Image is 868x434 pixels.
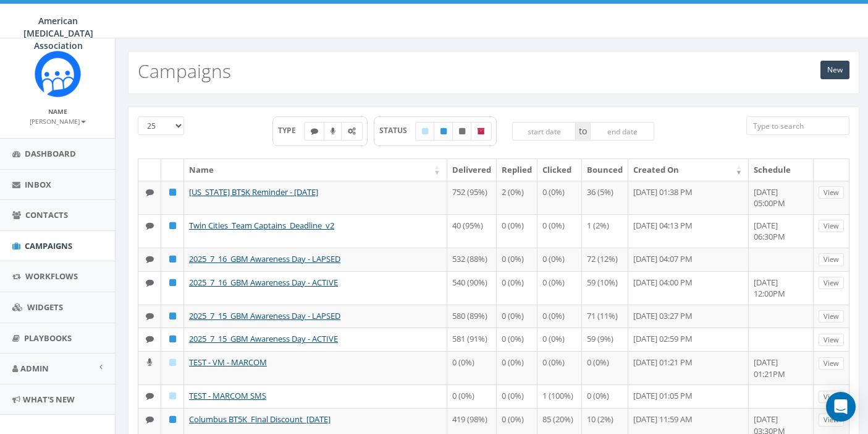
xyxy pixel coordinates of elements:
a: Twin Cities_Team Captains_Deadline_v2 [189,220,334,231]
div: Open Intercom Messenger [826,392,856,422]
td: 580 (89%) [447,305,497,328]
label: Draft [415,122,435,141]
a: 2025_7_16_GBM Awareness Day - LAPSED [189,253,340,264]
td: 0 (0%) [497,328,537,351]
small: Name [48,107,67,116]
a: View [819,186,844,199]
td: 1 (2%) [582,214,628,248]
td: [DATE] 12:00PM [749,271,814,305]
span: Contacts [25,209,68,220]
a: View [819,310,844,323]
i: Text SMS [311,128,318,135]
i: Ringless Voice Mail [147,358,152,367]
a: View [819,334,844,347]
label: Published [434,122,453,141]
small: [PERSON_NAME] [30,117,86,126]
th: Created On: activate to sort column ascending [628,159,749,181]
th: Schedule [749,159,814,181]
td: [DATE] 01:21 PM [628,351,749,384]
i: Automated Message [348,128,356,135]
a: Columbus BT5K_Final Discount_[DATE] [189,414,331,425]
i: Draft [169,392,176,400]
input: start date [512,122,576,141]
td: [DATE] 04:13 PM [628,214,749,248]
input: end date [590,122,654,141]
span: to [576,122,590,141]
i: Published [169,222,176,230]
td: 0 (0%) [537,351,582,384]
td: [DATE] 05:00PM [749,181,814,214]
td: [DATE] 01:38 PM [628,181,749,214]
label: Ringless Voice Mail [324,122,342,141]
a: 2025_7_16_GBM Awareness Day - ACTIVE [189,277,338,288]
td: 752 (95%) [447,181,497,214]
a: [PERSON_NAME] [30,115,86,126]
i: Text SMS [146,415,154,423]
a: View [819,391,844,404]
td: 0 (0%) [582,384,628,408]
i: Published [169,255,176,263]
span: American [MEDICAL_DATA] Association [23,15,93,51]
td: 59 (10%) [582,271,628,305]
td: 540 (90%) [447,271,497,305]
td: 36 (5%) [582,181,628,214]
i: Draft [169,358,176,367]
td: 40 (95%) [447,214,497,248]
span: STATUS [379,125,416,136]
a: View [819,220,844,233]
i: Ringless Voice Mail [331,128,335,135]
td: 0 (0%) [497,384,537,408]
span: Admin [20,363,49,374]
td: 0 (0%) [582,351,628,384]
i: Text SMS [146,279,154,287]
td: 0 (0%) [497,248,537,271]
td: 0 (0%) [537,181,582,214]
a: TEST - VM - MARCOM [189,357,267,368]
a: View [819,277,844,290]
i: Published [169,312,176,320]
span: Widgets [27,302,63,313]
h2: Campaigns [138,61,231,81]
a: 2025_7_15_GBM Awareness Day - LAPSED [189,310,340,321]
td: 2 (0%) [497,181,537,214]
img: Rally_Corp_Icon.png [35,51,81,97]
i: Published [169,335,176,343]
th: Delivered [447,159,497,181]
i: Published [169,415,176,423]
a: New [820,61,849,79]
td: 0 (0%) [497,271,537,305]
td: 1 (100%) [537,384,582,408]
td: 71 (11%) [582,305,628,328]
td: 72 (12%) [582,248,628,271]
td: 0 (0%) [537,248,582,271]
i: Text SMS [146,255,154,263]
td: 0 (0%) [497,305,537,328]
i: Unpublished [459,128,465,135]
label: Archived [471,122,492,141]
span: Campaigns [25,240,72,251]
th: Clicked [537,159,582,181]
a: 2025_7_15_GBM Awareness Day - ACTIVE [189,333,338,344]
td: 532 (88%) [447,248,497,271]
th: Replied [497,159,537,181]
i: Text SMS [146,188,154,196]
i: Published [169,279,176,287]
i: Text SMS [146,335,154,343]
td: [DATE] 01:21PM [749,351,814,384]
i: Text SMS [146,312,154,320]
td: [DATE] 04:07 PM [628,248,749,271]
td: [DATE] 06:30PM [749,214,814,248]
td: 59 (9%) [582,328,628,351]
i: Published [440,128,447,135]
label: Text SMS [304,122,325,141]
i: Text SMS [146,392,154,400]
td: 0 (0%) [537,305,582,328]
span: Workflows [25,271,78,282]
a: View [819,414,844,427]
td: 0 (0%) [447,351,497,384]
th: Name: activate to sort column ascending [184,159,447,181]
span: Dashboard [25,148,76,159]
label: Unpublished [452,122,472,141]
td: 0 (0%) [497,351,537,384]
i: Published [169,188,176,196]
